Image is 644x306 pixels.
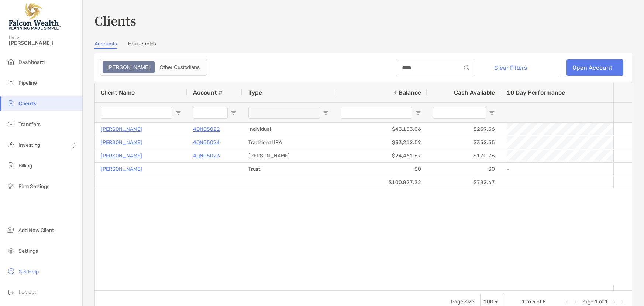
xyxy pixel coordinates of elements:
[242,123,335,136] div: Individual
[18,59,45,65] span: Dashboard
[620,299,626,305] div: Last Page
[427,136,501,149] div: $352.55
[543,299,546,305] span: 5
[94,12,632,29] h3: Clients
[7,57,16,66] img: dashboard icon
[100,59,207,76] div: segmented control
[248,89,262,96] span: Type
[18,183,49,190] span: Firm Settings
[335,136,427,149] div: $33,212.59
[18,101,36,107] span: Clients
[18,80,37,86] span: Pipeline
[572,299,578,305] div: Previous Page
[101,89,135,96] span: Client Name
[454,89,495,96] span: Cash Available
[427,163,501,176] div: $0
[18,227,54,234] span: Add New Client
[101,138,142,147] a: [PERSON_NAME]
[415,110,421,116] button: Open Filter Menu
[526,299,531,305] span: to
[323,110,329,116] button: Open Filter Menu
[483,299,493,305] div: 100
[532,299,535,305] span: 5
[193,107,228,119] input: Account # Filter Input
[483,59,533,76] button: Clear Filters
[335,163,427,176] div: $0
[7,267,16,276] img: get-help icon
[489,110,495,116] button: Open Filter Menu
[231,110,237,116] button: Open Filter Menu
[193,89,223,96] span: Account #
[427,176,501,189] div: $782.67
[193,125,220,134] a: 4QN05022
[193,138,220,147] a: 4QN05024
[335,149,427,162] div: $24,461.67
[193,151,220,160] a: 4QN05023
[605,299,608,305] span: 1
[335,123,427,136] div: $43,153.06
[101,107,172,119] input: Client Name Filter Input
[242,136,335,149] div: Traditional IRA
[7,119,16,128] img: transfers icon
[341,107,412,119] input: Balance Filter Input
[451,299,476,305] div: Page Size:
[7,225,16,234] img: add_new_client icon
[464,65,469,71] img: input icon
[18,121,41,127] span: Transfers
[611,299,617,305] div: Next Page
[595,299,598,305] span: 1
[599,299,604,305] span: of
[564,299,569,305] div: First Page
[522,299,525,305] span: 1
[399,89,421,96] span: Balance
[335,176,427,189] div: $100,827.32
[433,107,486,119] input: Cash Available Filter Input
[566,59,623,76] a: Open Account
[101,151,142,160] a: [PERSON_NAME]
[427,149,501,162] div: $170.76
[18,163,32,169] span: Billing
[7,246,16,255] img: settings icon
[507,82,567,102] div: 10 Day Performance
[7,161,16,170] img: billing icon
[537,299,541,305] span: of
[7,288,16,296] img: logout icon
[427,123,501,136] div: $259.36
[128,41,156,49] a: Households
[242,149,335,162] div: [PERSON_NAME]
[9,40,78,46] span: [PERSON_NAME]!
[103,62,154,72] div: Zoe
[155,62,204,72] div: Other Custodians
[175,110,181,116] button: Open Filter Menu
[18,248,38,254] span: Settings
[18,142,40,148] span: Investing
[7,140,16,149] img: investing icon
[9,3,61,30] img: Falcon Wealth Planning Logo
[581,299,593,305] span: Page
[101,164,142,174] a: [PERSON_NAME]
[18,269,39,275] span: Get Help
[7,181,16,190] img: firm-settings icon
[242,163,335,176] div: Trust
[7,99,16,108] img: clients icon
[507,163,643,175] div: -
[7,78,16,87] img: pipeline icon
[101,125,142,134] a: [PERSON_NAME]
[18,289,36,296] span: Log out
[94,41,117,49] a: Accounts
